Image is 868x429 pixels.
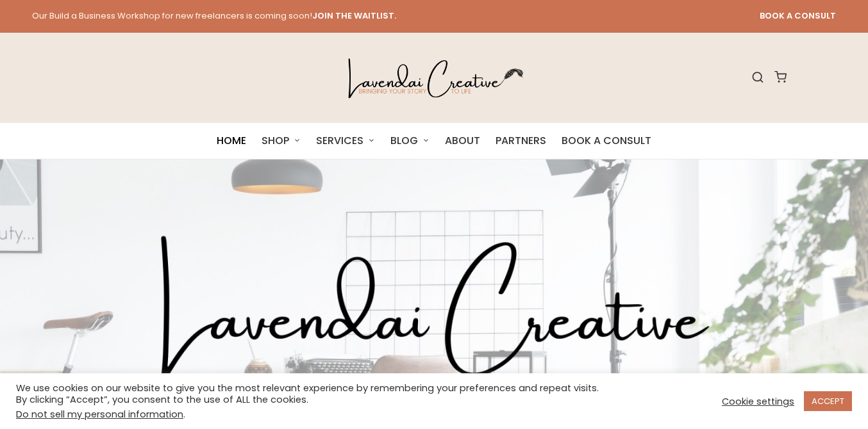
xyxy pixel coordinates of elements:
[217,123,246,159] a: HOME
[217,123,652,159] nav: Site Navigation
[496,132,546,150] span: PARTNERS
[445,123,480,159] a: ABOUT
[16,382,601,420] div: We use cookies on our website to give you the most relevant experience by remembering your prefer...
[496,123,546,159] a: PARTNERS
[760,9,836,24] a: BOOK A CONSULT
[316,123,375,159] a: SERVICES
[390,123,430,159] a: BLOG
[316,132,363,150] span: SERVICES
[390,132,418,150] span: BLOG
[341,49,527,106] img: lavendai creative logo. feather pen
[32,9,396,24] span: Our Build a Business Workshop for new freelancers is coming soon!
[262,123,301,159] a: SHOP
[804,391,852,411] a: ACCEPT
[262,132,289,150] span: SHOP
[562,132,651,150] span: BOOK A CONSULT
[217,132,246,150] span: HOME
[751,71,764,83] svg: Search
[16,409,601,420] div: .
[722,396,794,407] a: Cookie settings
[562,123,651,159] a: BOOK A CONSULT
[445,132,480,150] span: ABOUT
[312,9,396,24] a: JOIN THE WAITLIST.
[16,408,183,421] a: Do not sell my personal information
